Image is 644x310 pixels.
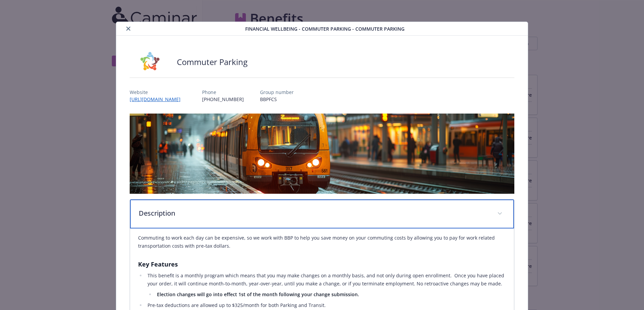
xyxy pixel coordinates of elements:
[138,260,178,268] strong: Key Features​
[146,301,506,309] li: Pre-tax deductions are allowed up to $325/month for both Parking and Transit. ​
[146,272,506,299] li: This benefit is a monthly program which means that you may make changes on a monthly basis, and n...
[130,89,186,96] p: Website
[202,96,244,103] p: [PHONE_NUMBER]
[139,208,489,218] p: Description
[202,89,244,96] p: Phone
[124,25,132,33] button: close
[177,56,248,68] h2: Commuter Parking
[138,234,506,250] p: Commuting to work each day can be expensive, so we work with BBP to help you save money on your c...
[130,199,514,228] div: Description
[130,114,514,194] img: banner
[130,52,170,72] img: Better Business Planning
[260,89,294,96] p: Group number
[157,291,359,298] strong: Election changes will go into effect 1st of the month following your change submission.
[260,96,294,103] p: BBPFCS
[245,25,405,32] span: Financial Wellbeing - Commuter Parking - Commuter Parking
[130,96,186,102] a: [URL][DOMAIN_NAME]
